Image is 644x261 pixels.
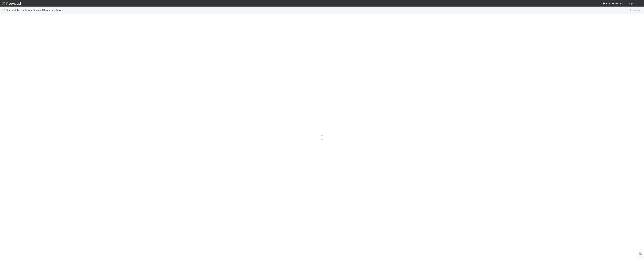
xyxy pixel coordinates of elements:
div: Help [603,2,610,5]
img: logo-inverted-e16ddd16eac7371096b0.svg [2,1,22,6]
img: avatar_b6a6ccf4-6160-40f7-90da-56c3221167ae.png [639,2,642,5]
a: Analytics [630,8,642,12]
span: 📝 [2,9,5,11]
span: Financial Accounting > Financial Reporting Tasks [6,9,66,12]
span: My Tasks [612,2,624,5]
a: My Tasks [612,2,624,5]
span: AngelList [629,2,637,5]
